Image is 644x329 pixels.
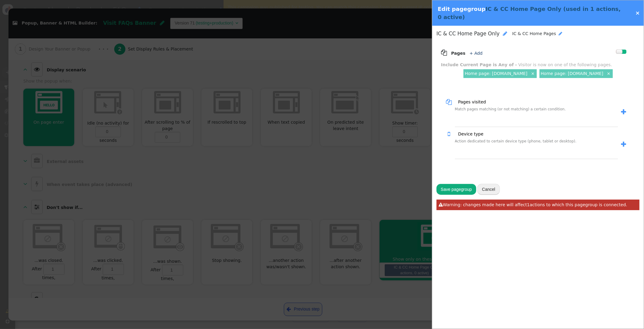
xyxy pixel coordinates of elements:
b: Pages [451,51,465,56]
span:  [439,203,443,207]
button: Save pagegroup [437,184,476,195]
a: × [635,10,640,16]
a:  [618,140,626,149]
a:  [618,107,626,117]
span:  [559,31,563,36]
a: Warning: changes made here will affect1actions to which this pagegroup is connected. [437,200,639,210]
span:  [503,31,507,36]
span:  [444,98,454,106]
span: IC & CC Home Page Only (used in 1 actions, 0 active) [438,6,621,20]
span:  [444,130,454,138]
div: Visitor is now on one of the following pages. [518,62,612,67]
span:  [441,50,447,56]
div: Match pages matching (or not matching) a certain condition. [455,106,618,127]
a: × [606,70,611,76]
a: Device type [454,131,483,137]
span: IC & CC Home Pages [512,31,556,36]
div: Action dedicated to certain device type (phone, tablet or desktop). [455,138,618,159]
a:  Pages + Add [441,51,493,56]
a: Pages visited [454,99,486,105]
a: Home page: [DOMAIN_NAME] [541,71,603,76]
span:  [621,141,626,148]
a: Home page: [DOMAIN_NAME] [465,71,527,76]
a: × [530,70,536,76]
span: 1 [527,202,530,207]
span: IC & CC Home Page Only [437,31,500,37]
button: Cancel [477,184,500,195]
b: Include Current Page is Any of - [441,62,517,67]
a: + Add [470,51,483,56]
span:  [621,109,626,115]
